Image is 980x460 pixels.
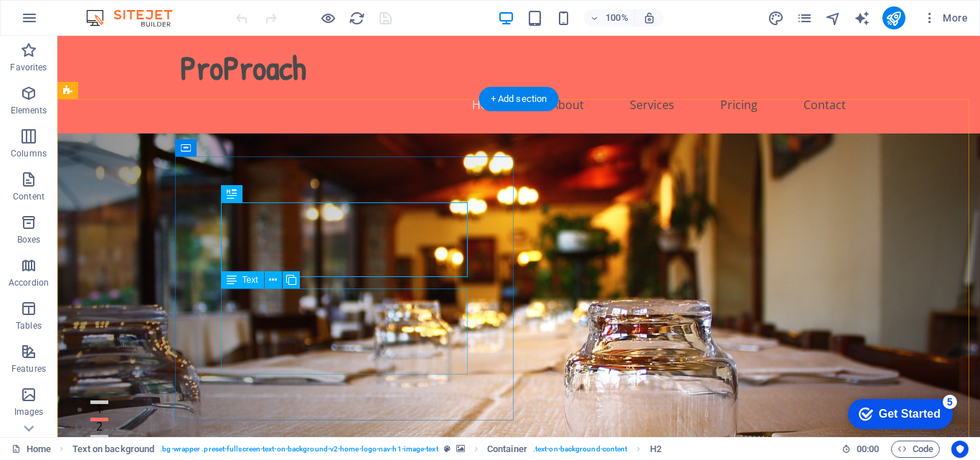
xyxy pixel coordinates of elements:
[160,441,438,458] span: . bg-wrapper .preset-fullscreen-text-on-background-v2-home-logo-nav-h1-image-text
[584,9,635,27] button: 100%
[768,9,785,27] button: design
[650,441,661,458] span: Click to select. Double-click to edit
[348,9,365,27] button: reload
[72,441,155,458] span: Click to select. Double-click to edit
[11,105,47,116] p: Elements
[456,445,465,453] i: This element contains a background
[897,441,933,458] span: Code
[42,16,104,29] div: Get Started
[11,363,46,375] p: Features
[768,10,784,27] i: Design (Ctrl+Alt+Y)
[10,62,47,73] p: Favorites
[917,6,974,29] button: More
[17,234,41,245] p: Boxes
[533,441,628,458] span: . text-on-background-content
[606,9,628,27] h6: 100%
[319,9,336,27] button: Click here to leave preview mode and continue editing
[33,399,51,403] button: 3
[796,10,813,27] i: Pages (Ctrl+Alt+S)
[33,382,51,385] button: 2
[11,7,116,37] div: Get Started 5 items remaining, 0% complete
[242,276,258,284] span: Text
[11,148,47,159] p: Columns
[882,6,905,29] button: publish
[796,9,814,27] button: pages
[106,3,121,17] div: 5
[867,443,869,454] span: :
[842,441,880,458] h6: Session time
[857,441,879,458] span: 00 00
[349,10,365,27] i: Reload page
[444,445,451,453] i: This element is a customizable preset
[854,10,870,27] i: AI Writer
[951,441,969,458] button: Usercentrics
[72,441,661,458] nav: breadcrumb
[479,87,559,111] div: + Add section
[14,406,44,418] p: Images
[643,11,656,24] i: On resize automatically adjust zoom level to fit chosen device.
[854,9,871,27] button: text_generator
[13,191,44,202] p: Content
[83,9,190,27] img: Editor Logo
[9,277,49,288] p: Accordion
[11,441,51,458] a: Click to cancel selection. Double-click to open Pages
[825,9,842,27] button: navigator
[923,11,968,25] span: More
[16,320,42,332] p: Tables
[825,10,842,27] i: Navigator
[891,441,940,458] button: Code
[885,10,902,27] i: Publish
[487,441,527,458] span: Click to select. Double-click to edit
[33,365,51,368] button: 1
